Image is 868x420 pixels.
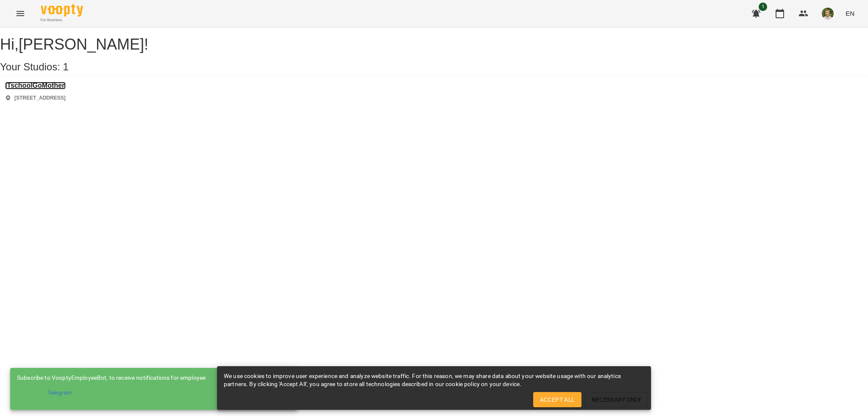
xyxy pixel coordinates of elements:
[41,4,83,17] img: Voopty Logo
[846,9,854,18] span: EN
[10,3,31,24] button: Menu
[842,6,858,21] button: EN
[63,61,69,72] span: 1
[41,17,83,23] span: For Business
[759,3,767,11] span: 1
[5,82,66,89] a: ITschoolGoMother
[822,8,834,19] img: 4ee7dbd6fda85432633874d65326f444.jpg
[14,95,66,102] p: [STREET_ADDRESS]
